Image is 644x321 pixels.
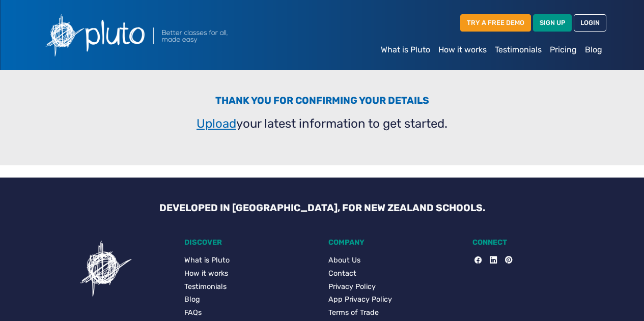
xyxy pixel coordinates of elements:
[328,238,460,247] h5: COMPANY
[377,40,434,60] a: What is Pluto
[533,14,572,31] a: SIGN UP
[328,294,460,305] a: App Privacy Policy
[574,14,606,31] a: LOGIN
[497,255,512,266] a: Pinterest
[44,114,600,133] p: your latest information to get started.
[197,116,236,131] a: Upload
[328,281,460,293] a: Privacy Policy
[482,255,497,266] a: LinkedIn
[474,255,482,266] a: Facebook
[434,40,491,60] a: How it works
[184,281,316,293] a: Testimonials
[491,40,546,60] a: Testimonials
[546,40,581,60] a: Pricing
[581,40,606,60] a: Blog
[472,238,604,247] h5: CONNECT
[460,14,531,31] a: TRY A FREE DEMO
[328,307,460,318] a: Terms of Trade
[38,8,283,62] img: Pluto logo with the text Better classes for all, made easy
[75,238,136,299] img: Pluto icon showing a confusing task for users
[184,294,316,305] a: Blog
[328,255,460,266] a: About Us
[184,307,316,318] a: FAQs
[184,238,316,247] h5: DISCOVER
[151,202,493,214] h3: DEVELOPED IN [GEOGRAPHIC_DATA], FOR NEW ZEALAND SCHOOLS.
[44,95,600,110] h3: Thank you for confirming your details
[328,268,460,279] a: Contact
[184,268,316,279] a: How it works
[184,255,316,266] a: What is Pluto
